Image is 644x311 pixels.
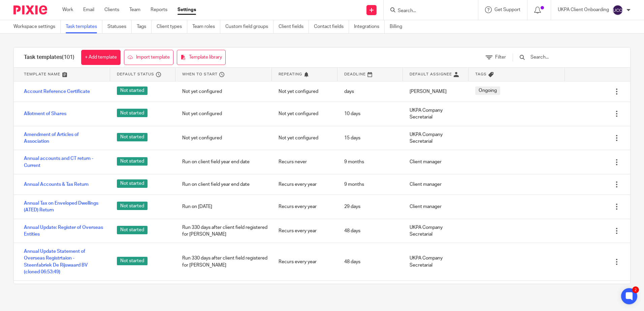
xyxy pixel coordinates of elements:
div: UKPA Company Secretarial [403,250,468,274]
div: Not yet configured [272,105,337,122]
span: Template name [24,71,60,77]
a: Annual Update: Register of Overseas Entities [24,224,103,238]
div: 10 days [337,105,403,122]
a: Work [62,6,73,13]
div: 2 [632,286,639,293]
div: UKPA Company Secretarial [403,126,468,150]
div: UKPA Company Secretarial [403,281,468,305]
div: [PERSON_NAME] [403,83,468,100]
a: Annual Tax on Enveloped Dwellings (ATED) Return [24,200,103,214]
div: Client manager [403,198,468,215]
span: Tags [475,71,487,77]
span: Not started [117,109,148,117]
span: Not started [117,226,148,234]
div: Not yet configured [175,83,272,100]
span: Ongoing [479,87,497,94]
a: Tags [137,20,152,33]
span: When to start [182,71,218,77]
a: Workspace settings [13,20,61,33]
a: Account Reference Certificate [24,88,90,95]
div: UKPA Company Secretarial [403,219,468,243]
a: Client fields [279,20,309,33]
img: Pixie [13,5,47,14]
a: Custom field groups [225,20,273,33]
div: Recurs every year [272,253,337,270]
input: Search... [530,54,608,61]
span: (101) [62,55,74,60]
a: Billing [390,20,407,33]
p: UKPA Client Onboarding [558,6,609,13]
a: Annual Update Statement of Overseas Registrtaion - Steenfabriek De Rijswaard BV (cloned 06:53:49) [24,248,103,275]
span: Not started [117,202,148,210]
div: Run on client field year end date [175,176,272,193]
h1: Task templates [24,54,74,61]
span: Default assignee [410,71,452,77]
a: Team roles [192,20,220,33]
a: Task templates [66,20,102,33]
a: Integrations [354,20,385,33]
a: Annual Accounts & Tax Return [24,181,89,188]
a: Settings [178,6,196,13]
div: Not yet configured [272,83,337,100]
span: Not started [117,87,148,95]
span: Not started [117,179,148,188]
div: Run on [DATE] [175,198,272,215]
div: 29 days [337,198,403,215]
span: Filter [495,55,506,60]
a: Email [83,6,94,13]
div: 9 months [337,176,403,193]
span: Get Support [494,7,520,12]
a: Amendment of Articles of Association [24,131,103,145]
div: Recurs every year [272,198,337,215]
div: Client manager [403,153,468,170]
a: Statuses [107,20,132,33]
a: Client types [157,20,187,33]
div: Recurs every year [272,176,337,193]
span: Deadline [344,71,366,77]
a: Annual accounts and CT return - Current [24,155,103,169]
span: Not started [117,257,148,265]
a: Import template [124,50,173,65]
div: Recurs every year [272,222,337,239]
div: 15 days [337,130,403,146]
a: Contact fields [314,20,349,33]
div: days [337,83,403,100]
div: Run 330 days after client field registered for [PERSON_NAME] [175,250,272,274]
input: Search [397,8,458,14]
span: Repeating [279,71,302,77]
a: Reports [151,6,167,13]
span: Not started [117,133,148,141]
img: svg%3E [612,5,623,15]
div: Client manager [403,176,468,193]
a: Template library [177,50,226,65]
div: Run 330 days after client field registered for [PERSON_NAME] [175,219,272,243]
div: Not yet configured [175,105,272,122]
div: UKPA Company Secretarial [403,102,468,126]
span: Default status [117,71,154,77]
span: Not started [117,157,148,166]
a: Team [129,6,140,13]
a: Clients [104,6,119,13]
div: Not yet configured [175,130,272,146]
div: Not yet configured [272,130,337,146]
div: 48 days [337,253,403,270]
div: Run on client field year end date [175,153,272,170]
div: 48 days [337,222,403,239]
a: Allotment of Shares [24,110,66,117]
div: Recurs never [272,153,337,170]
a: + Add template [81,50,121,65]
div: 9 months [337,153,403,170]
